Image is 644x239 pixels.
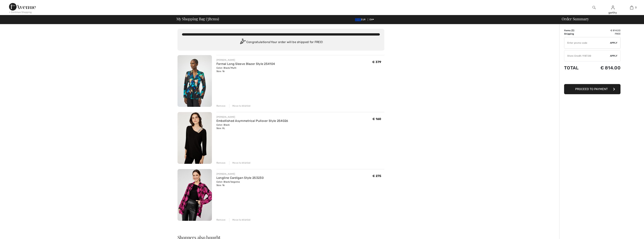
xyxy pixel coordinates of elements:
span: € 160 [372,117,381,121]
span: Apply [610,54,617,58]
div: < Continue Shopping [9,11,32,14]
div: Remove [216,218,226,222]
img: 1ère Avenue [9,3,36,11]
img: My Info [611,5,614,10]
div: Order Summary [557,17,642,21]
span: 3 [635,6,636,9]
a: Formal Long Sleeve Blazer Style 254104 [216,62,275,66]
img: search the website [592,5,596,10]
span: € 379 [372,60,381,64]
td: Shipping [564,32,588,36]
img: Formal Long Sleeve Blazer Style 254104 [177,55,212,107]
span: EUR [355,18,367,21]
a: Embellished Asymmetrical Pullover Style 254026 [216,119,288,123]
img: Congratulation2.svg [239,39,246,46]
div: [PERSON_NAME] [216,172,264,176]
img: Euro [355,18,361,21]
div: Congratulations! Your order will be shipped for FREE! [182,39,380,46]
td: Total [564,61,588,74]
div: Store Credit: 1187.00 [564,54,610,58]
img: My Bag [630,5,633,10]
div: Remove [216,104,226,108]
input: Promo code [564,37,610,49]
div: Color: Black/Multi Size: 16 [216,66,275,73]
td: Free [588,32,620,36]
div: Move to Wishlist [229,218,251,222]
span: Proceed to Payment [575,87,608,91]
span: Apply [610,41,617,45]
td: € 814.00 [588,61,620,74]
div: Remove [216,161,226,165]
span: 3 [572,29,573,32]
td: € 814.00 [588,29,620,32]
iframe: PayPal [564,74,620,83]
span: € 275 [372,174,381,178]
div: Color: Black/begonia Size: 16 [216,180,264,187]
div: [PERSON_NAME] [216,115,288,119]
span: EN [369,18,374,21]
div: [PERSON_NAME] [216,58,275,62]
a: Longline Cardigan Style 253230 [216,176,264,180]
span: 3 [207,16,209,21]
img: Longline Cardigan Style 253230 [177,169,212,221]
span: My Shopping Bag ( Items) [176,17,219,21]
div: Move to Wishlist [229,104,251,108]
td: Items ( ) [564,29,588,32]
div: Move to Wishlist [229,161,251,165]
a: 3 [622,5,641,10]
div: gerthy [604,11,622,15]
img: Embellished Asymmetrical Pullover Style 254026 [177,112,212,164]
div: Color: Black Size: XL [216,123,288,130]
a: Sign In [611,6,614,9]
button: Proceed to Payment [564,84,620,94]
